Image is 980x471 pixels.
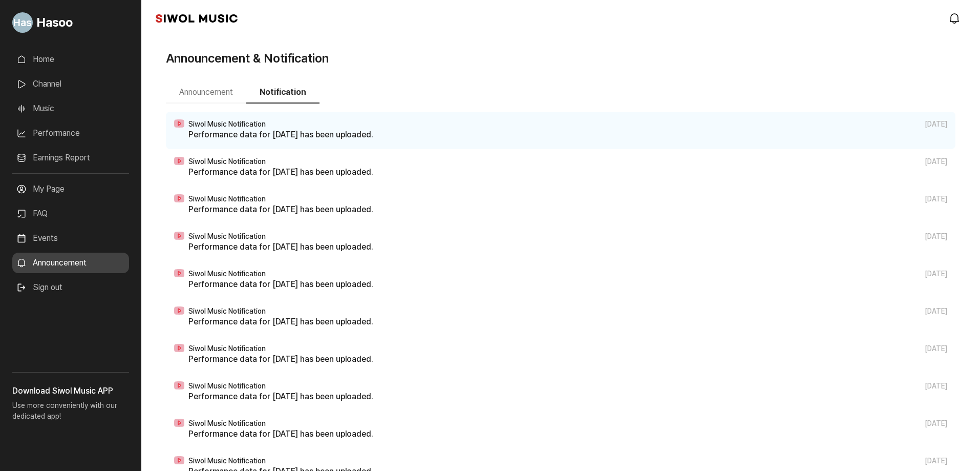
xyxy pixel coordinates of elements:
[188,344,266,353] span: Siwol Music Notification
[925,120,947,129] span: [DATE]
[188,129,947,141] p: Performance data for [DATE] has been uploaded.
[26,340,44,349] span: Home
[188,232,266,241] span: Siwol Music Notification
[166,187,955,224] a: Siwol Music Notification [DATE] Performance data for [DATE] has been uploaded.
[132,325,197,351] a: Settings
[166,82,246,104] button: Announcement
[166,411,955,448] a: Siwol Music Notification [DATE] Performance data for [DATE] has been uploaded.
[188,270,266,278] span: Siwol Music Notification
[188,203,947,216] p: Performance data for [DATE] has been uploaded.
[12,228,129,249] a: Events
[12,385,129,397] h3: Download Siwol Music APP
[188,241,947,253] p: Performance data for [DATE] has been uploaded.
[925,307,947,316] span: [DATE]
[188,316,947,328] p: Performance data for [DATE] has been uploaded.
[85,341,115,349] span: Messages
[12,253,129,273] a: Announcement
[188,391,947,403] p: Performance data for [DATE] has been uploaded.
[188,307,266,316] span: Siwol Music Notification
[925,419,947,428] span: [DATE]
[12,98,129,119] a: Music
[188,278,947,291] p: Performance data for [DATE] has been uploaded.
[152,340,177,349] span: Settings
[246,82,319,104] button: Notification
[12,179,129,199] a: My Page
[925,270,947,278] span: [DATE]
[12,203,129,224] a: FAQ
[12,397,129,430] p: Use more conveniently with our dedicated app!
[188,166,947,178] p: Performance data for [DATE] has been uploaded.
[945,8,966,29] a: modal.notifications
[188,457,266,465] span: Siwol Music Notification
[166,149,955,187] a: Siwol Music Notification [DATE] Performance data for [DATE] has been uploaded.
[37,13,73,32] span: Hasoo
[166,112,955,149] a: Siwol Music Notification [DATE] Performance data for [DATE] has been uploaded.
[12,49,129,70] a: Home
[188,195,266,203] span: Siwol Music Notification
[925,195,947,203] span: [DATE]
[188,120,266,129] span: Siwol Music Notification
[12,123,129,144] a: Performance
[166,299,955,336] a: Siwol Music Notification [DATE] Performance data for [DATE] has been uploaded.
[188,353,947,365] p: Performance data for [DATE] has been uploaded.
[166,336,955,374] a: Siwol Music Notification [DATE] Performance data for [DATE] has been uploaded.
[3,325,68,351] a: Home
[166,374,955,411] a: Siwol Music Notification [DATE] Performance data for [DATE] has been uploaded.
[12,8,129,37] a: Go to My Profile
[925,382,947,391] span: [DATE]
[188,428,947,440] p: Performance data for [DATE] has been uploaded.
[12,148,129,168] a: Earnings Report
[12,74,129,94] a: Channel
[68,325,132,351] a: Messages
[12,277,67,298] button: Sign out
[188,157,266,166] span: Siwol Music Notification
[925,344,947,353] span: [DATE]
[188,419,266,428] span: Siwol Music Notification
[166,224,955,261] a: Siwol Music Notification [DATE] Performance data for [DATE] has been uploaded.
[925,157,947,166] span: [DATE]
[188,382,266,391] span: Siwol Music Notification
[166,49,329,68] h1: Announcement & Notification
[925,232,947,241] span: [DATE]
[166,261,955,299] a: Siwol Music Notification [DATE] Performance data for [DATE] has been uploaded.
[925,457,947,465] span: [DATE]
